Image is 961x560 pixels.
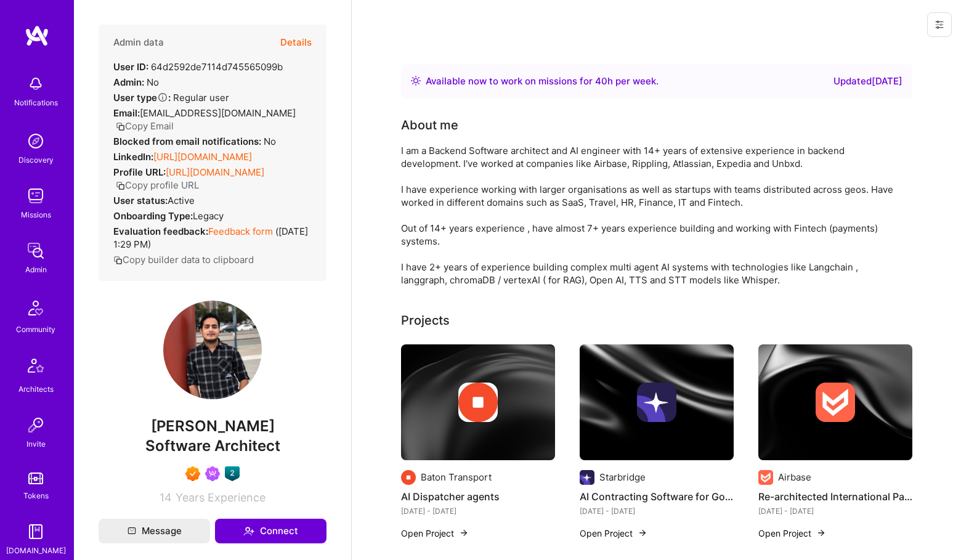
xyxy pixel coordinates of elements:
strong: User status: [113,195,168,206]
button: Open Project [758,527,826,540]
h4: Re-architected International Payments Platform [758,489,912,505]
div: Updated [DATE] [833,74,902,89]
h4: AI Contracting Software for Government Vendors [580,489,734,505]
strong: User type : [113,92,171,103]
img: discovery [23,129,48,153]
img: Community [21,293,51,323]
button: Open Project [401,527,469,540]
img: arrow-right [459,528,469,538]
span: 40 [595,75,607,87]
div: [DATE] - [DATE] [758,505,912,517]
span: [EMAIL_ADDRESS][DOMAIN_NAME] [140,107,296,119]
div: Missions [21,208,51,221]
strong: Blocked from email notifications: [113,136,264,147]
i: icon Copy [113,256,123,265]
strong: Profile URL: [113,166,166,178]
img: Company logo [458,383,498,422]
h4: AI Dispatcher agents [401,489,555,505]
div: Projects [401,311,450,330]
span: legacy [193,210,224,222]
div: Admin [25,263,47,276]
button: Copy Email [116,120,174,132]
button: Copy builder data to clipboard [113,253,254,266]
div: 64d2592de7114d745565099b [113,60,283,73]
div: Notifications [14,96,58,109]
img: admin teamwork [23,238,48,263]
div: I am a Backend Software architect and AI engineer with 14+ years of extensive experience in backe... [401,144,894,286]
div: [DATE] - [DATE] [580,505,734,517]
span: Software Architect [145,437,280,455]
div: ( [DATE] 1:29 PM ) [113,225,312,251]
img: Availability [411,76,421,86]
div: Invite [26,437,46,450]
strong: User ID: [113,61,148,73]
img: arrow-right [816,528,826,538]
i: icon Mail [128,527,136,535]
div: Regular user [113,91,229,104]
i: icon Copy [116,181,125,190]
div: [DOMAIN_NAME] [6,544,66,557]
strong: Admin: [113,76,144,88]
span: Active [168,195,195,206]
strong: Evaluation feedback: [113,225,208,237]
button: Copy profile URL [116,179,199,192]
button: Connect [215,519,326,543]
button: Details [280,25,312,60]
img: Architects [21,353,51,383]
strong: Email: [113,107,140,119]
img: Been on Mission [205,466,220,481]
span: Years Experience [176,491,266,504]
img: logo [25,25,49,47]
i: icon Copy [116,122,125,131]
img: cover [758,344,912,460]
div: Airbase [778,471,811,484]
img: teamwork [23,184,48,208]
img: Invite [23,413,48,437]
img: User Avatar [163,301,262,399]
span: [PERSON_NAME] [99,417,326,436]
button: Message [99,519,210,543]
a: Feedback form [208,225,273,237]
img: guide book [23,519,48,544]
div: Tokens [23,489,49,502]
i: Help [157,92,168,103]
div: Baton Transport [421,471,492,484]
img: Company logo [580,470,594,485]
div: No [113,135,276,148]
img: tokens [28,473,43,484]
div: [DATE] - [DATE] [401,505,555,517]
img: arrow-right [638,528,647,538]
i: icon Connect [243,526,254,537]
strong: Onboarding Type: [113,210,193,222]
div: Community [16,323,55,336]
span: 14 [160,491,172,504]
img: bell [23,71,48,96]
div: No [113,76,159,89]
img: cover [580,344,734,460]
div: Starbridge [599,471,646,484]
a: [URL][DOMAIN_NAME] [153,151,252,163]
div: Architects [18,383,54,396]
img: Company logo [758,470,773,485]
img: Company logo [816,383,855,422]
div: Discovery [18,153,54,166]
img: Company logo [637,383,676,422]
a: [URL][DOMAIN_NAME] [166,166,264,178]
strong: LinkedIn: [113,151,153,163]
img: Company logo [401,470,416,485]
div: Available now to work on missions for h per week . [426,74,659,89]
img: cover [401,344,555,460]
img: Exceptional A.Teamer [185,466,200,481]
h4: Admin data [113,37,164,48]
button: Open Project [580,527,647,540]
div: About me [401,116,458,134]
